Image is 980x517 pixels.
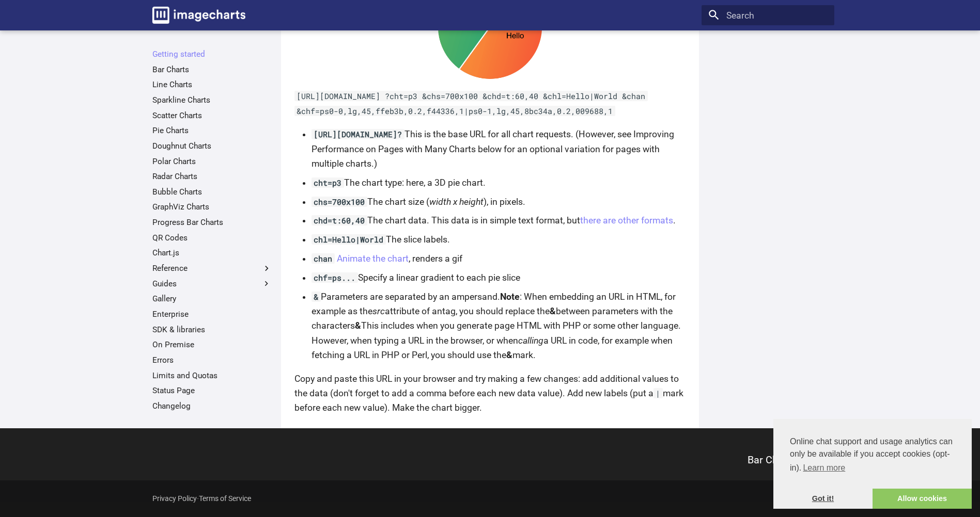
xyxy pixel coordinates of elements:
a: QR Codes [152,233,272,243]
a: Doughnut Charts [152,141,272,151]
a: SDK & libraries [152,325,272,335]
strong: & [550,306,556,316]
img: logo [152,7,245,24]
a: Changelog [152,401,272,411]
li: The chart size ( ), in pixels. [312,195,686,209]
li: The slice labels. [312,232,686,247]
span: Online chat support and usage analytics can only be available if you accept cookies (opt-in). [790,435,955,476]
a: Errors [152,355,272,365]
a: there are other formats [580,215,673,225]
div: cookieconsent [773,419,972,509]
code: | [654,388,663,398]
a: learn more about cookies [801,460,847,476]
em: src [372,306,385,316]
a: Chart.js [152,248,272,258]
a: Terms of Service [199,494,251,503]
code: chan [312,253,335,264]
a: dismiss cookie message [773,489,873,509]
code: & [312,292,321,302]
li: This is the base URL for all chart requests. (However, see Improving Performance on Pages with Ma... [312,127,686,170]
em: calling [518,335,543,346]
label: Guides [152,279,272,289]
a: GraphViz Charts [152,202,272,212]
a: Radar Charts [152,171,272,182]
code: cht=p3 [312,177,344,188]
a: Getting started [152,49,272,59]
a: Scatter Charts [152,110,272,121]
code: chf=ps... [312,272,358,283]
li: Parameters are separated by an ampersand. : When embedding an URL in HTML, for example as the att... [312,289,686,362]
strong: Note [500,292,520,302]
a: Enterprise [152,309,272,319]
a: Pie Charts [152,125,272,136]
code: chl=Hello|World [312,234,386,245]
code: chd=t:60,40 [312,215,367,225]
code: [URL][DOMAIN_NAME] ?cht=p3 &chs=700x100 &chd=t:60,40 &chl=Hello|World &chan &chf=ps0-0,lg,45,ffeb... [294,91,648,116]
code: [URL][DOMAIN_NAME]? [312,129,405,139]
a: Sparkline Charts [152,95,272,105]
li: , renders a gif [312,251,686,266]
em: width x height [429,197,484,207]
span: Bar Charts [748,454,796,466]
span: Next [490,435,807,463]
li: The chart type: here, a 3D pie chart. [312,175,686,190]
code: chs=700x100 [312,197,367,207]
p: Copy and paste this URL in your browser and try making a few changes: add additional values to th... [294,371,686,415]
label: Reference [152,263,272,273]
a: Line Charts [152,79,272,90]
a: allow cookies [873,489,972,509]
a: Privacy Policy [152,494,197,503]
li: The chart data. This data is in simple text format, but . [312,213,686,228]
strong: & [506,350,512,360]
a: Limits and Quotas [152,370,272,381]
a: Bar Charts [152,64,272,75]
strong: & [355,320,361,331]
a: Progress Bar Charts [152,217,272,228]
div: - [152,489,251,509]
li: Specify a linear gradient to each pie slice [312,270,686,285]
a: Bubble Charts [152,187,272,197]
a: NextBar Charts [490,431,835,478]
a: Polar Charts [152,156,272,167]
a: Status Page [152,385,272,396]
a: On Premise [152,340,272,350]
a: Gallery [152,294,272,304]
a: Animate the chart [337,253,409,264]
a: Image-Charts documentation [148,2,250,28]
input: Search [702,5,834,26]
